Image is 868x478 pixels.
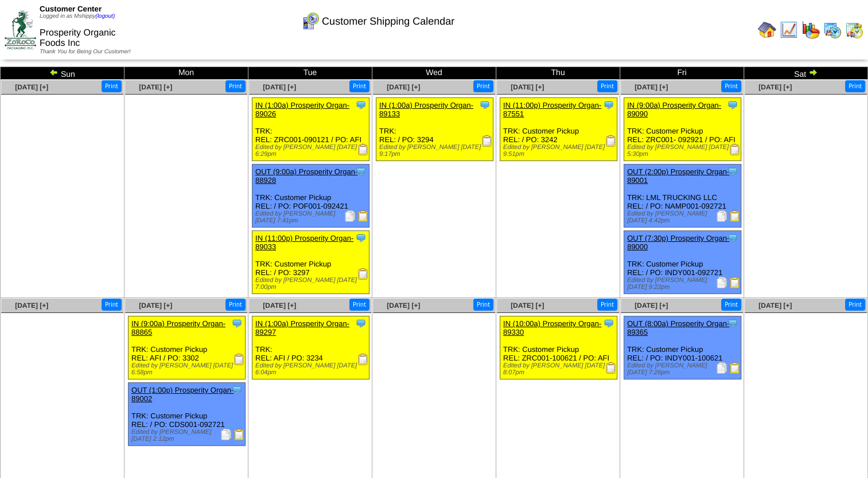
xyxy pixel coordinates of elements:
img: Packing Slip [220,429,232,440]
a: IN (9:00a) Prosperity Organ-88865 [131,319,225,336]
td: Thu [496,67,620,80]
div: TRK: Customer Pickup REL: / PO: CDS001-092721 [129,383,246,446]
div: Edited by [PERSON_NAME] [DATE] 5:30pm [627,144,741,158]
a: [DATE] [+] [263,83,296,91]
span: Customer Shipping Calendar [322,15,454,28]
td: Mon [124,67,248,80]
a: [DATE] [+] [758,301,792,309]
a: [DATE] [+] [511,301,544,309]
img: Tooltip [479,99,491,111]
img: calendarcustomer.gif [301,12,320,30]
td: Fri [620,67,744,80]
img: Receiving Document [481,135,493,147]
div: TRK: Customer Pickup REL: / PO: INDY001-092721 [624,231,741,294]
img: Tooltip [603,99,614,111]
img: Bill of Lading [357,210,369,222]
img: Tooltip [355,318,367,329]
img: ZoRoCo_Logo(Green%26Foil)%20jpg.webp [5,10,36,49]
div: TRK: Customer Pickup REL: ZRC001- 092921 / PO: AFI [624,98,741,161]
button: Print [473,299,493,311]
img: Tooltip [727,99,738,111]
button: Print [721,299,741,311]
img: Packing Slip [716,277,727,288]
img: Receiving Document [357,354,369,365]
img: home.gif [758,21,776,39]
a: [DATE] [+] [387,83,420,91]
a: [DATE] [+] [511,83,544,91]
a: [DATE] [+] [139,83,172,91]
img: Bill of Lading [233,429,245,440]
img: Receiving Document [233,354,245,365]
div: Edited by [PERSON_NAME] [DATE] 7:00pm [255,277,369,291]
div: Edited by [PERSON_NAME] [DATE] 8:07pm [503,362,617,376]
img: Bill of Lading [729,210,741,222]
img: Receiving Document [605,362,617,374]
div: Edited by [PERSON_NAME] [DATE] 9:22pm [627,277,741,291]
img: arrowleft.gif [49,68,59,77]
img: Tooltip [603,318,614,329]
button: Print [845,80,865,92]
span: Thank You for Being Our Customer! [40,49,131,55]
div: Edited by [PERSON_NAME] [DATE] 9:51pm [503,144,617,158]
div: Edited by [PERSON_NAME] [DATE] 9:17pm [379,144,493,158]
div: TRK: REL: ZRC001-090121 / PO: AFI [252,98,369,161]
button: Print [597,299,617,311]
img: Tooltip [727,166,738,177]
a: OUT (8:00a) Prosperity Organ-89365 [627,319,729,336]
a: [DATE] [+] [139,301,172,309]
img: Bill of Lading [729,362,741,374]
div: TRK: REL: / PO: 3294 [376,98,493,161]
a: [DATE] [+] [758,83,792,91]
button: Print [349,80,369,92]
button: Print [225,299,246,311]
div: Edited by [PERSON_NAME] [DATE] 6:29pm [255,144,369,158]
img: Tooltip [727,232,738,244]
div: Edited by [PERSON_NAME] [DATE] 2:12pm [131,429,245,442]
button: Print [845,299,865,311]
div: TRK: Customer Pickup REL: / PO: INDY001-100621 [624,316,741,379]
a: [DATE] [+] [635,83,668,91]
a: (logout) [95,13,115,19]
a: [DATE] [+] [263,301,296,309]
img: Packing Slip [716,362,727,374]
img: Receiving Document [729,144,741,155]
img: Tooltip [231,384,243,395]
img: Receiving Document [357,268,369,280]
button: Print [102,299,122,311]
img: Tooltip [355,99,367,111]
a: IN (9:00a) Prosperity Organ-89090 [627,101,721,118]
button: Print [349,299,369,311]
img: Receiving Document [605,135,617,147]
img: Tooltip [355,166,367,177]
a: [DATE] [+] [15,83,48,91]
img: Tooltip [727,318,738,329]
a: OUT (9:00a) Prosperity Organ-88928 [255,167,357,185]
img: Receiving Document [357,144,369,155]
a: [DATE] [+] [15,301,48,309]
a: [DATE] [+] [635,301,668,309]
div: Edited by [PERSON_NAME] [DATE] 7:26pm [627,362,741,376]
td: Sun [1,67,124,80]
button: Print [597,80,617,92]
div: TRK: LML TRUCKING LLC REL: / PO: NAMP001-092721 [624,164,741,228]
a: IN (1:00a) Prosperity Organ-89297 [255,319,349,336]
div: TRK: REL: AFI / PO: 3234 [252,316,369,379]
img: line_graph.gif [780,21,798,39]
span: Prosperity Organic Foods Inc [40,28,116,48]
a: IN (11:00p) Prosperity Organ-87551 [503,101,601,118]
td: Tue [248,67,372,80]
div: Edited by [PERSON_NAME] [DATE] 6:58pm [131,362,245,376]
div: Edited by [PERSON_NAME] [DATE] 6:04pm [255,362,369,376]
a: OUT (7:30p) Prosperity Organ-89000 [627,234,729,251]
img: calendarprod.gif [823,21,842,39]
td: Wed [372,67,496,80]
